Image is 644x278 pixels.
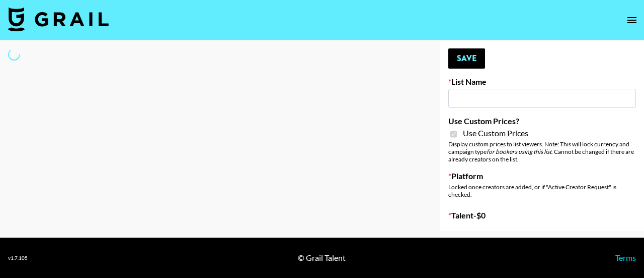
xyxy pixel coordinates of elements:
button: open drawer [622,10,642,30]
a: Terms [615,253,636,262]
label: Talent - $ 0 [448,210,636,220]
em: for bookers using this list [487,148,551,155]
label: Use Custom Prices? [448,116,636,126]
span: Use Custom Prices [463,128,528,138]
div: v 1.7.105 [8,255,28,261]
div: Locked once creators are added, or if "Active Creator Request" is checked. [448,183,636,198]
label: List Name [448,77,636,87]
div: © Grail Talent [298,253,346,263]
img: Grail Talent [8,7,109,31]
button: Save [448,48,485,69]
label: Platform [448,171,636,181]
div: Display custom prices to list viewers. Note: This will lock currency and campaign type . Cannot b... [448,140,636,163]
